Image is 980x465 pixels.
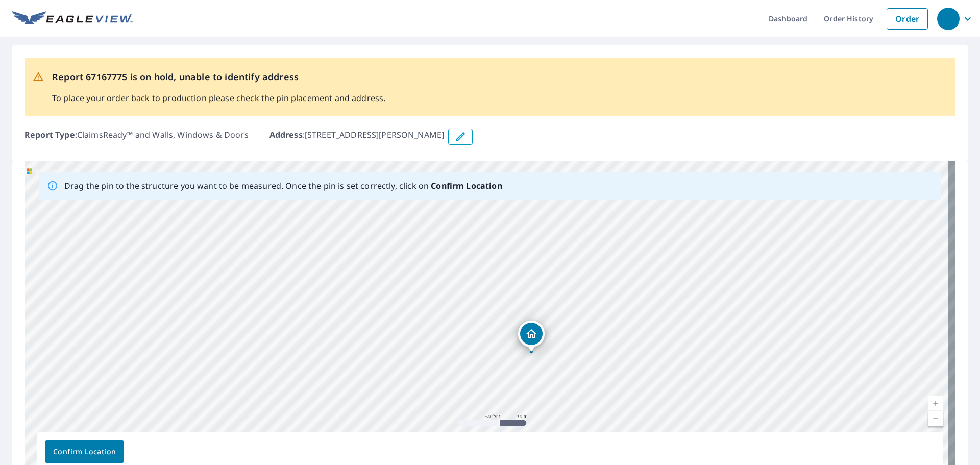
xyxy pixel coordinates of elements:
[887,8,928,30] a: Order
[24,129,75,140] b: Report Type
[53,446,116,458] span: Confirm Location
[431,180,502,191] b: Confirm Location
[24,129,249,145] p: : ClaimsReady™ and Walls, Windows & Doors
[52,70,385,84] p: Report 67167775 is on hold, unable to identify address
[269,129,445,145] p: : [STREET_ADDRESS][PERSON_NAME]
[12,11,133,27] img: EV Logo
[928,396,943,411] a: Current Level 19, Zoom In
[928,411,943,426] a: Current Level 19, Zoom Out
[64,180,502,192] p: Drag the pin to the structure you want to be measured. Once the pin is set correctly, click on
[52,92,385,104] p: To place your order back to production please check the pin placement and address.
[45,440,124,463] button: Confirm Location
[269,129,303,140] b: Address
